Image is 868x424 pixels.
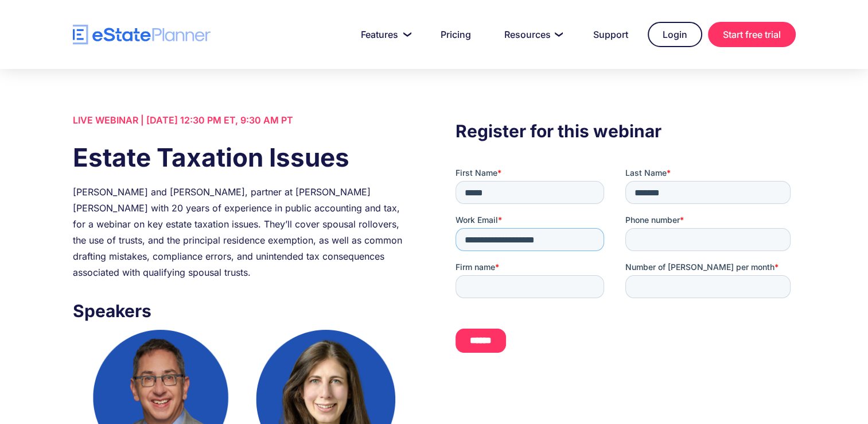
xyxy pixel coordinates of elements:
a: Support [579,23,642,46]
a: Login [648,22,702,47]
h3: Register for this webinar [456,118,795,144]
div: LIVE WEBINAR | [DATE] 12:30 PM ET, 9:30 AM PT [73,112,412,128]
h3: Speakers [73,298,412,324]
div: [PERSON_NAME] and [PERSON_NAME], partner at [PERSON_NAME] [PERSON_NAME] with 20 years of experien... [73,184,412,280]
a: home [73,25,211,45]
a: Resources [491,23,574,46]
h1: Estate Taxation Issues [73,140,412,175]
a: Features [347,23,421,46]
a: Pricing [427,23,485,46]
iframe: Form 0 [456,167,795,363]
a: Start free trial [708,22,796,47]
